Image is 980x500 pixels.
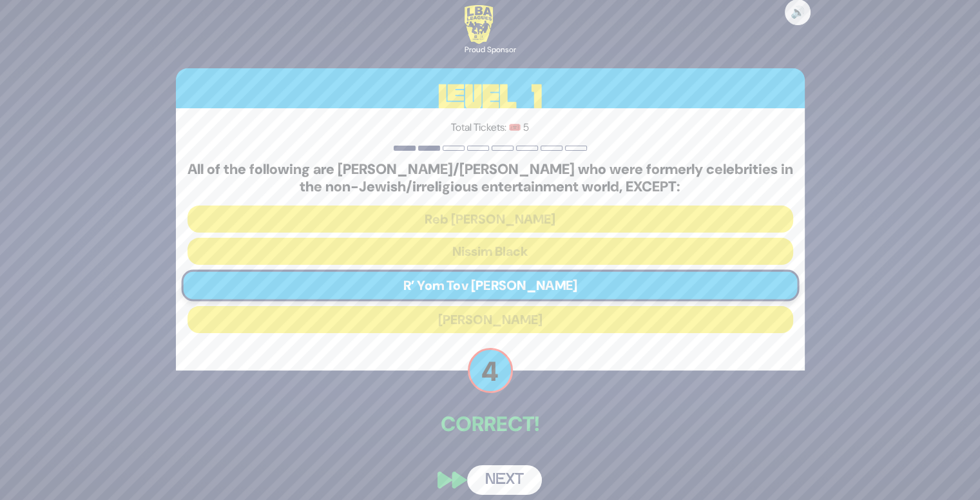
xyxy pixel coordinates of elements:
button: Next [467,465,542,495]
button: Reb [PERSON_NAME] [187,206,793,233]
p: Correct! [176,409,805,439]
img: LBA [465,5,494,44]
button: [PERSON_NAME] [187,306,793,333]
h3: Level 1 [176,68,805,126]
button: R’ Yom Tov [PERSON_NAME] [181,269,799,301]
p: Total Tickets: 🎟️ 5 [187,120,793,135]
div: Proud Sponsor [465,44,516,55]
p: 4 [468,348,513,393]
h5: All of the following are [PERSON_NAME]/[PERSON_NAME] who were formerly celebrities in the non-Jew... [187,161,793,195]
button: Nissim Black [187,238,793,265]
